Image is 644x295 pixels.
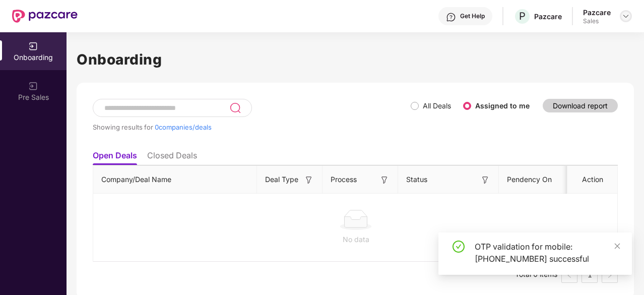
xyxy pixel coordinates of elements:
[406,174,427,185] span: Status
[561,267,577,283] button: left
[28,81,38,91] img: svg+xml;base64,PHN2ZyB3aWR0aD0iMjAiIGhlaWdodD0iMjAiIHZpZXdCb3g9IjAgMCAyMCAyMCIgZmlsbD0ibm9uZSIgeG...
[155,123,212,131] span: 0 companies/deals
[543,99,618,112] button: Download report
[304,175,314,185] img: svg+xml;base64,PHN2ZyB3aWR0aD0iMTYiIGhlaWdodD0iMTYiIHZpZXdCb3g9IjAgMCAxNiAxNiIgZmlsbD0ibm9uZSIgeG...
[602,267,618,283] li: Next Page
[93,150,137,165] li: Open Deals
[93,123,411,131] div: Showing results for
[12,10,78,23] img: New Pazcare Logo
[480,175,490,185] img: svg+xml;base64,PHN2ZyB3aWR0aD0iMTYiIGhlaWdodD0iMTYiIHZpZXdCb3g9IjAgMCAxNiAxNiIgZmlsbD0ibm9uZSIgeG...
[453,241,465,253] span: check-circle
[93,166,257,194] th: Company/Deal Name
[423,101,451,110] label: All Deals
[583,17,611,25] div: Sales
[331,174,357,185] span: Process
[561,267,577,283] li: Previous Page
[460,12,485,20] div: Get Help
[101,234,610,245] div: No data
[28,41,38,51] img: svg+xml;base64,PHN2ZyB3aWR0aD0iMjAiIGhlaWdodD0iMjAiIHZpZXdCb3g9IjAgMCAyMCAyMCIgZmlsbD0ibm9uZSIgeG...
[583,8,611,17] div: Pazcare
[567,166,618,194] th: Action
[507,174,552,185] span: Pendency On
[77,48,634,71] h1: Onboarding
[229,102,241,114] img: svg+xml;base64,PHN2ZyB3aWR0aD0iMjQiIGhlaWdodD0iMjUiIHZpZXdCb3g9IjAgMCAyNCAyNSIgZmlsbD0ibm9uZSIgeG...
[602,267,618,283] button: right
[622,12,630,20] img: svg+xml;base64,PHN2ZyBpZD0iRHJvcGRvd24tMzJ4MzIiIHhtbG5zPSJodHRwOi8vd3d3LnczLm9yZy8yMDAwL3N2ZyIgd2...
[519,10,526,22] span: P
[475,101,530,110] label: Assigned to me
[147,150,197,165] li: Closed Deals
[475,241,620,265] div: OTP validation for mobile: [PHONE_NUMBER] successful
[534,12,562,21] div: Pazcare
[446,12,456,22] img: svg+xml;base64,PHN2ZyBpZD0iSGVscC0zMngzMiIgeG1sbnM9Imh0dHA6Ly93d3cudzMub3JnLzIwMDAvc3ZnIiB3aWR0aD...
[265,174,298,185] span: Deal Type
[379,175,390,185] img: svg+xml;base64,PHN2ZyB3aWR0aD0iMTYiIGhlaWdodD0iMTYiIHZpZXdCb3g9IjAgMCAxNiAxNiIgZmlsbD0ibm9uZSIgeG...
[614,243,621,250] span: close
